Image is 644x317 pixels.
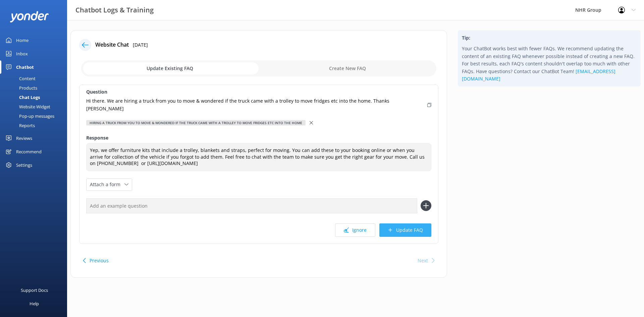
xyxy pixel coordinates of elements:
[95,41,129,49] h4: Website Chat
[86,88,431,96] label: Question
[4,102,50,111] div: Website Widget
[4,83,67,93] a: Products
[16,131,32,145] div: Reviews
[16,145,42,158] div: Recommend
[4,121,67,130] a: Reports
[4,93,40,102] div: Chat Logs
[4,83,37,93] div: Products
[86,198,417,213] input: Add an example question
[16,47,28,60] div: Inbox
[86,134,431,142] label: Response
[462,45,637,83] p: Your ChatBot works best with fewer FAQs. We recommend updating the content of an existing FAQ whe...
[462,68,615,82] a: [EMAIL_ADDRESS][DOMAIN_NAME]
[4,111,54,121] div: Pop-up messages
[90,254,109,267] button: Previous
[4,111,67,121] a: Pop-up messages
[86,120,306,125] div: Hiring a truck from you to move & wondered if the truck came with a trolley to move fridges etc i...
[133,41,148,49] p: [DATE]
[379,223,431,237] button: Update FAQ
[86,143,431,171] textarea: Yep, we offer furniture kits that include a trolley, blankets and straps, perfect for moving. You...
[10,11,49,22] img: yonder-white-logo.png
[4,74,36,83] div: Content
[4,121,35,130] div: Reports
[335,223,375,237] button: Ignore
[4,102,67,111] a: Website Widget
[16,34,29,47] div: Home
[4,74,67,83] a: Content
[86,97,423,112] p: Hi there. We are hiring a truck from you to move & wondered if the truck came with a trolley to m...
[4,93,67,102] a: Chat Logs
[462,34,637,42] h4: Tip:
[90,181,124,188] span: Attach a form
[75,5,154,15] h3: Chatbot Logs & Training
[16,60,34,74] div: Chatbot
[21,283,48,297] div: Support Docs
[30,297,39,310] div: Help
[16,158,32,172] div: Settings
